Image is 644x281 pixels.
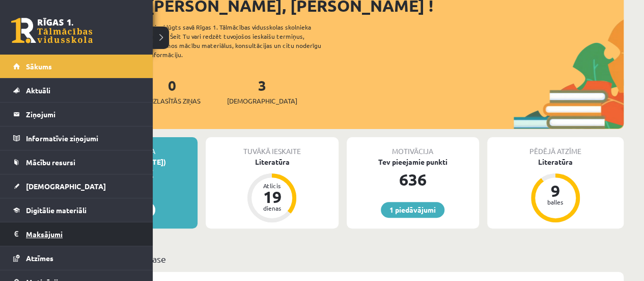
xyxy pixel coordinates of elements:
legend: Ziņojumi [26,103,140,126]
span: Digitālie materiāli [26,206,87,215]
a: Ziņojumi [13,103,140,126]
span: [DEMOGRAPHIC_DATA] [227,96,297,106]
span: Atzīmes [26,253,53,263]
div: Literatūra [206,157,338,167]
a: Mācību resursi [13,150,140,174]
div: Pēdējā atzīme [487,137,624,157]
div: Literatūra [487,157,624,167]
div: Tuvākā ieskaite [206,137,338,157]
span: Mācību resursi [26,158,75,167]
div: 19 [257,189,287,205]
div: 9 [540,183,571,199]
div: balles [540,199,571,205]
span: € [147,166,153,181]
legend: Maksājumi [26,222,140,246]
span: [DEMOGRAPHIC_DATA] [26,182,106,191]
div: dienas [257,205,287,211]
a: Aktuāli [13,79,140,102]
a: Digitālie materiāli [13,198,140,222]
span: Aktuāli [26,86,50,95]
div: Motivācija [347,137,479,157]
a: 3[DEMOGRAPHIC_DATA] [227,76,297,106]
a: Rīgas 1. Tālmācības vidusskola [11,18,93,43]
legend: Informatīvie ziņojumi [26,126,140,150]
span: Neizlasītās ziņas [144,96,201,106]
a: Maksājumi [13,222,140,246]
div: 636 [347,167,479,192]
a: [DEMOGRAPHIC_DATA] [13,174,140,198]
a: Informatīvie ziņojumi [13,126,140,150]
span: Sākums [26,62,52,71]
div: Laipni lūgts savā Rīgas 1. Tālmācības vidusskolas skolnieka profilā. Šeit Tu vari redzēt tuvojošo... [149,22,339,59]
a: 0Neizlasītās ziņas [144,76,201,106]
div: Tev pieejamie punkti [347,157,479,167]
a: Atzīmes [13,246,140,270]
a: 1 piedāvājumi [381,202,444,218]
p: Mācību plāns 10.a1 klase [65,252,620,266]
div: Atlicis [257,183,287,189]
a: Literatūra 9 balles [487,157,624,224]
a: Literatūra Atlicis 19 dienas [206,157,338,224]
a: Sākums [13,55,140,78]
